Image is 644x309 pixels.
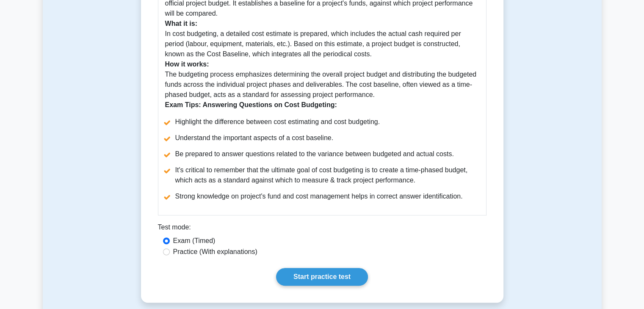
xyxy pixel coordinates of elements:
label: Practice (With explanations) [173,247,257,257]
li: It's critical to remember that the ultimate goal of cost budgeting is to create a time-phased bud... [165,165,479,185]
li: Strong knowledge on project's fund and cost management helps in correct answer identification. [165,191,479,201]
b: What it is: [165,20,197,27]
b: How it works: [165,61,209,68]
li: Understand the important aspects of a cost baseline. [165,133,479,143]
div: Test mode: [158,222,486,236]
b: Exam Tips: Answering Questions on Cost Budgeting: [165,101,337,108]
a: Start practice test [276,268,368,286]
li: Highlight the difference between cost estimating and cost budgeting. [165,117,479,127]
label: Exam (Timed) [173,236,216,246]
li: Be prepared to answer questions related to the variance between budgeted and actual costs. [165,149,479,159]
